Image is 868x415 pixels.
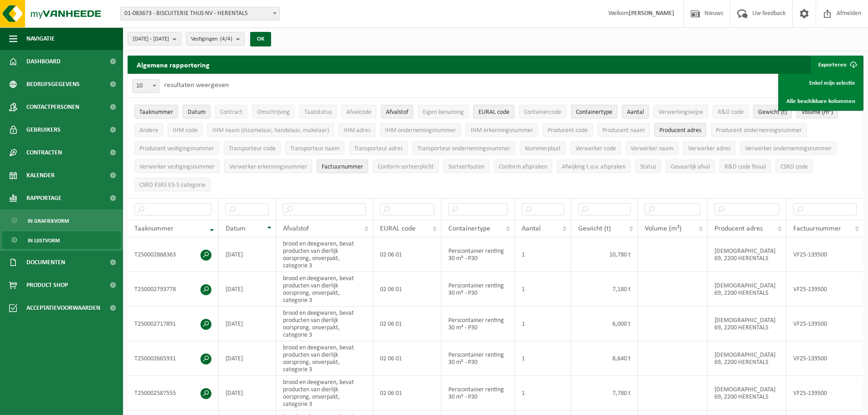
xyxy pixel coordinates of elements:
[708,272,786,307] td: [DEMOGRAPHIC_DATA] 69, 2200 HERENTALS
[229,145,276,152] span: Transporteur code
[380,225,416,232] span: EURAL code
[226,225,246,232] span: Datum
[793,225,841,232] span: Factuurnummer
[645,225,682,232] span: Volume (m³)
[708,341,786,376] td: [DEMOGRAPHIC_DATA] 69, 2200 HERENTALS
[708,237,786,272] td: [DEMOGRAPHIC_DATA] 69, 2200 HERENTALS
[423,109,464,116] span: Eigen benaming
[443,159,489,173] button: SorteerfoutenSorteerfouten: Activate to sort
[515,237,571,272] td: 1
[548,127,588,134] span: Producent code
[781,164,808,170] span: CSRD code
[666,159,715,173] button: Gevaarlijk afval : Activate to sort
[168,123,203,137] button: IHM codeIHM code: Activate to sort
[186,32,245,46] button: Vestigingen(4/4)
[133,80,159,92] span: 10
[571,307,638,341] td: 6,000 t
[26,27,55,50] span: Navigatie
[658,109,703,116] span: Verwerkingswijze
[631,145,673,152] span: Verwerker naam
[373,159,439,173] button: Conform sorteerplicht : Activate to sort
[718,109,744,116] span: R&D code
[128,56,219,74] h2: Algemene rapportering
[128,307,219,341] td: T250002717891
[780,92,862,110] a: Alle beschikbare kolommen
[714,225,763,232] span: Producent adres
[276,237,373,272] td: brood en deegwaren, bevat producten van dierlijk oorsprong, onverpakt, categorie 3
[344,127,370,134] span: IHM adres
[373,376,442,410] td: 02 06 01
[212,127,329,134] span: IHM naam (inzamelaar, handelaar, makelaar)
[220,36,232,42] count: (4/4)
[386,109,408,116] span: Afvalstof
[341,105,376,118] button: AfvalcodeAfvalcode: Activate to sort
[128,272,219,307] td: T250002793778
[745,145,832,152] span: Verwerker ondernemingsnummer
[128,32,181,46] button: [DATE] - [DATE]
[708,376,786,410] td: [DEMOGRAPHIC_DATA] 69, 2200 HERENTALS
[557,159,631,173] button: Afwijking t.o.v. afsprakenAfwijking t.o.v. afspraken: Activate to sort
[801,109,833,116] span: Volume (m³)
[373,237,442,272] td: 02 06 01
[811,56,863,74] button: Exporteren
[2,212,121,229] a: In grafiekvorm
[385,127,456,134] span: IHM ondernemingsnummer
[26,73,80,96] span: Bedrijfsgegevens
[471,127,533,134] span: IHM erkenningsnummer
[139,109,173,116] span: Taaknummer
[466,123,538,137] button: IHM erkenningsnummerIHM erkenningsnummer: Activate to sort
[224,159,312,173] button: Verwerker erkenningsnummerVerwerker erkenningsnummer: Activate to sort
[128,376,219,410] td: T250002587555
[219,272,276,307] td: [DATE]
[219,376,276,410] td: [DATE]
[215,105,247,118] button: ContractContract: Activate to sort
[571,341,638,376] td: 8,640 t
[220,109,242,116] span: Contract
[571,237,638,272] td: 10,780 t
[134,123,163,137] button: AndereAndere: Activate to sort
[515,341,571,376] td: 1
[26,164,55,187] span: Kalender
[26,187,62,210] span: Rapportage
[522,225,541,232] span: Aantal
[711,123,807,137] button: Producent ondernemingsnummerProducent ondernemingsnummer: Activate to sort
[786,341,863,376] td: VF25-139500
[442,307,515,341] td: Perscontainer renting 30 m³ - P30
[139,182,205,189] span: CSRD ESRS E5-5 categorie
[26,141,62,164] span: Contracten
[786,376,863,410] td: VF25-139500
[380,123,461,137] button: IHM ondernemingsnummerIHM ondernemingsnummer: Activate to sort
[659,127,701,134] span: Producent adres
[381,105,413,118] button: AfvalstofAfvalstof: Activate to sort
[5,395,152,415] iframe: chat widget
[622,105,649,118] button: AantalAantal: Activate to sort
[134,141,219,155] button: Producent vestigingsnummerProducent vestigingsnummer: Activate to sort
[515,376,571,410] td: 1
[602,127,645,134] span: Producent naam
[740,141,837,155] button: Verwerker ondernemingsnummerVerwerker ondernemingsnummer: Activate to sort
[597,123,650,137] button: Producent naamProducent naam: Activate to sort
[134,178,211,191] button: CSRD ESRS E5-5 categorieCSRD ESRS E5-5 categorie: Activate to sort
[442,376,515,410] td: Perscontainer renting 30 m³ - P30
[322,164,363,170] span: Factuurnummer
[349,141,408,155] button: Transporteur adresTransporteur adres: Activate to sort
[571,272,638,307] td: 7,180 t
[688,145,730,152] span: Verwerker adres
[28,232,60,249] span: In lijstvorm
[713,105,749,118] button: R&D codeR&amp;D code: Activate to sort
[708,307,786,341] td: [DEMOGRAPHIC_DATA] 69, 2200 HERENTALS
[128,237,219,272] td: T250002868363
[276,376,373,410] td: brood en deegwaren, bevat producten van dierlijk oorsprong, onverpakt, categorie 3
[724,164,766,170] span: R&D code finaal
[562,164,626,170] span: Afwijking t.o.v. afspraken
[776,159,813,173] button: CSRD codeCSRD code: Activate to sort
[515,307,571,341] td: 1
[26,297,100,319] span: Acceptatievoorwaarden
[635,159,661,173] button: StatusStatus: Activate to sort
[373,341,442,376] td: 02 06 01
[188,109,205,116] span: Datum
[373,307,442,341] td: 02 06 01
[304,109,332,116] span: Taakstatus
[626,141,678,155] button: Verwerker naamVerwerker naam: Activate to sort
[354,145,403,152] span: Transporteur adres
